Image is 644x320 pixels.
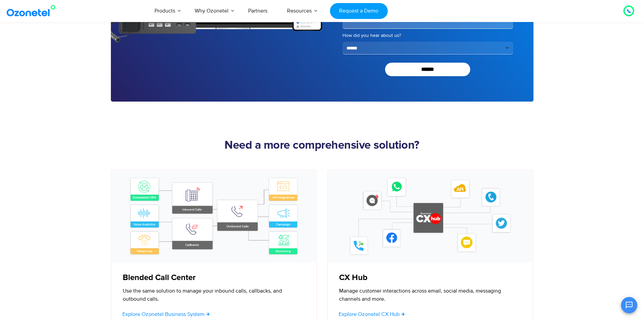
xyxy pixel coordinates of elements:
[334,176,526,256] img: CX hub
[330,3,388,19] a: Request a Demo
[111,139,533,152] h2: Need a more comprehensive solution?
[339,312,405,317] a: Explore Ozonetel CX Hub
[122,312,210,317] a: Explore Ozonetel Business System
[342,32,513,39] label: How did you hear about us?
[339,273,520,283] h5: CX Hub
[118,176,310,256] img: blended call center
[339,312,400,317] span: Explore Ozonetel CX Hub
[123,287,304,303] p: Use the same solution to manage your inbound calls, callbacks, and outbound calls.
[339,287,520,303] p: Manage customer interactions across email, social media, messaging channels and more.
[621,297,637,313] button: Open chat
[123,273,304,283] h5: Blended Call Center​
[122,312,205,317] span: Explore Ozonetel Business System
